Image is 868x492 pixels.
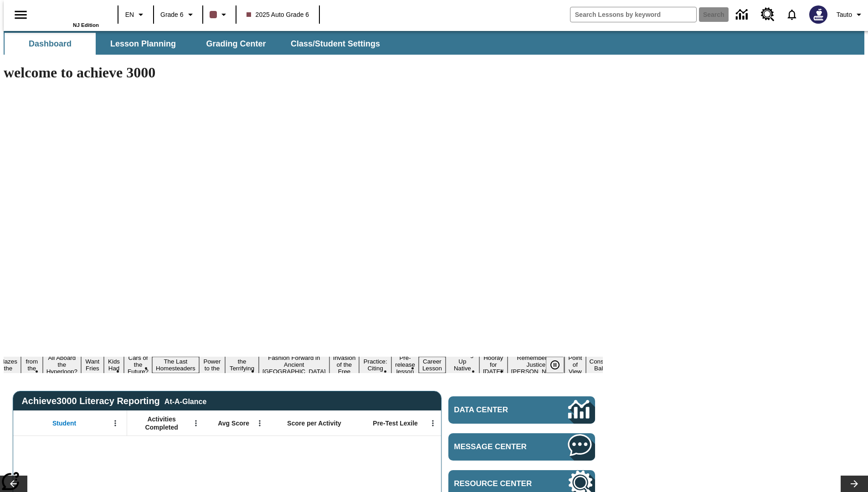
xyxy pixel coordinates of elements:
button: Open Menu [426,416,440,430]
button: Class/Student Settings [283,33,387,55]
span: EN [125,10,134,20]
button: Slide 4 Do You Want Fries With That? [81,343,104,387]
button: Pause [546,357,564,373]
button: Slide 18 Point of View [565,353,586,376]
button: Slide 13 Pre-release lesson [391,353,419,376]
span: Lesson Planning [110,39,176,49]
span: Grading Center [206,39,266,49]
button: Slide 11 The Invasion of the Free CD [329,346,360,383]
div: SubNavbar [4,33,388,55]
h1: welcome to achieve 3000 [4,64,603,81]
a: Message Center [448,433,595,461]
button: Slide 7 The Last Homesteaders [152,357,199,373]
span: Data Center [454,405,538,415]
button: Lesson carousel, Next [841,476,868,492]
button: Slide 6 Cars of the Future? [124,353,152,376]
span: Avg Score [218,419,249,427]
span: NJ Edition [73,22,99,28]
a: Notifications [780,3,804,26]
button: Slide 2 Back from the Deep [21,350,43,380]
span: Achieve3000 Literacy Reporting [21,396,206,406]
button: Slide 5 Dirty Jobs Kids Had To Do [104,343,124,387]
button: Language: EN, Select a language [121,6,150,23]
div: SubNavbar [4,31,864,55]
button: Slide 9 Attack of the Terrifying Tomatoes [225,350,259,380]
button: Slide 12 Mixed Practice: Citing Evidence [359,350,391,380]
div: Pause [546,357,573,373]
span: Message Center [454,442,541,451]
span: Tauto [837,10,852,20]
button: Slide 3 All Aboard the Hyperloop? [43,353,81,376]
a: Data Center [448,396,595,424]
button: Open Menu [253,416,267,430]
button: Slide 10 Fashion Forward in Ancient Rome [259,353,329,376]
span: Score per Activity [287,419,341,427]
span: Student [52,419,76,427]
img: Avatar [809,5,827,24]
span: Pre-Test Lexile [373,419,418,427]
button: Slide 15 Cooking Up Native Traditions [446,350,479,380]
input: search field [570,7,696,22]
span: Dashboard [29,39,72,49]
div: Home [40,3,99,28]
button: Open Menu [108,416,122,430]
button: Grading Center [190,33,282,55]
span: 2025 Auto Grade 6 [247,10,309,20]
button: Slide 19 The Constitution's Balancing Act [586,350,630,380]
a: Data Center [730,2,755,27]
button: Slide 14 Career Lesson [419,357,446,373]
button: Slide 17 Remembering Justice O'Connor [508,353,565,376]
button: Lesson Planning [98,33,189,55]
a: Home [40,4,99,22]
span: Activities Completed [132,415,192,431]
button: Slide 16 Hooray for Constitution Day! [479,353,508,376]
button: Grade: Grade 6, Select a grade [157,6,200,23]
span: Resource Center [454,479,541,488]
button: Profile/Settings [833,6,868,23]
button: Slide 8 Solar Power to the People [199,350,226,380]
button: Dashboard [5,33,96,55]
a: Resource Center, Will open in new tab [755,2,780,27]
button: Open side menu [7,1,34,28]
div: At-A-Glance [164,396,206,406]
span: Grade 6 [160,10,184,20]
button: Select a new avatar [804,3,833,26]
span: Class/Student Settings [291,39,380,49]
button: Class color is dark brown. Change class color [206,6,233,23]
button: Open Menu [189,416,203,430]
